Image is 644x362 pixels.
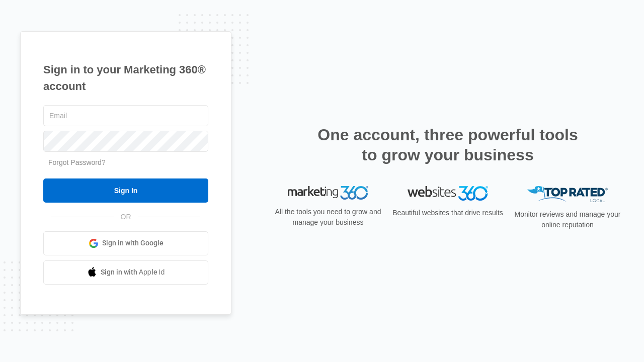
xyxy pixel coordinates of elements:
[114,212,138,222] span: OR
[43,231,208,255] a: Sign in with Google
[527,186,608,203] img: Top Rated Local
[391,208,504,218] p: Beautiful websites that drive results
[43,61,208,95] h1: Sign in to your Marketing 360® account
[48,158,106,166] a: Forgot Password?
[314,125,581,165] h2: One account, three powerful tools to grow your business
[288,186,368,200] img: Marketing 360
[43,260,208,285] a: Sign in with Apple Id
[43,178,208,203] input: Sign In
[272,207,384,228] p: All the tools you need to grow and manage your business
[102,238,164,248] span: Sign in with Google
[511,209,624,230] p: Monitor reviews and manage your online reputation
[43,105,208,126] input: Email
[408,186,488,201] img: Websites 360
[101,267,165,278] span: Sign in with Apple Id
